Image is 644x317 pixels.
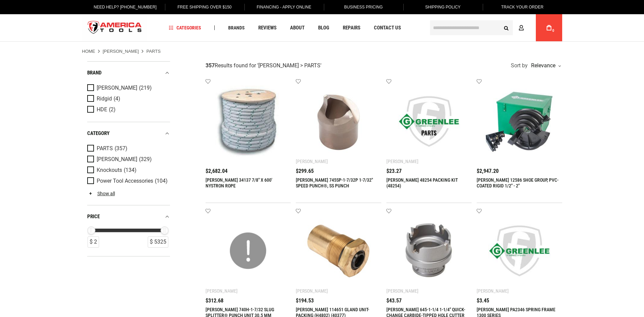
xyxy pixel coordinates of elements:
img: GREENLEE 740H-1-7/32 SLUG SPLITTER® PUNCH UNIT 30.5 MM [212,215,284,287]
span: (357) [115,146,127,152]
span: $312.68 [206,298,223,303]
span: Repairs [343,25,360,30]
span: $3.45 [477,298,489,303]
div: [PERSON_NAME] [477,288,509,294]
span: PARTS [97,145,113,152]
a: Knockouts (134) [87,166,168,174]
img: Greenlee PA2346 SPRING FRAME 1300 SERIES [483,215,555,287]
a: Reviews [255,23,280,32]
a: About [287,23,308,32]
strong: PARTS [146,49,161,54]
span: $194.53 [296,298,314,303]
span: 0 [552,29,554,32]
div: Results found for ' ' [206,62,321,69]
span: Shipping Policy [425,5,461,9]
span: Ridgid [97,96,112,102]
span: Sort by [511,63,528,68]
img: GREENLEE 12586 SHOE GROUP, PVC-COATED RIGID 1/2 [483,86,555,158]
span: Blog [318,25,329,30]
span: (4) [114,96,120,102]
div: Brand [87,68,170,77]
a: [PERSON_NAME] 34137 7/8" X 600' NYSTRON ROPE [206,177,272,188]
button: Search [500,21,513,34]
a: PARTS (357) [87,145,168,152]
a: 0 [543,14,555,41]
img: Greenlee 114651 GLAND UNIT-PACKING (H4802) (40377) [303,215,375,287]
div: [PERSON_NAME] [386,288,419,294]
span: HDE [97,107,107,113]
span: [PERSON_NAME] > PARTS [258,62,320,69]
a: HDE (2) [87,106,168,113]
div: $ 5325 [148,236,168,248]
div: [PERSON_NAME] [386,159,419,164]
span: Knockouts [97,167,122,173]
span: Reviews [258,25,277,30]
img: America Tools [82,15,148,41]
span: (104) [155,178,168,184]
span: [PERSON_NAME] [97,156,137,162]
div: [PERSON_NAME] [206,288,238,294]
div: Relevance [529,63,560,68]
div: [PERSON_NAME] [296,288,328,294]
span: (219) [139,85,152,91]
span: Contact Us [374,25,401,30]
span: Brands [228,25,245,30]
span: $23.27 [386,168,402,174]
div: price [87,212,170,221]
a: Brands [225,23,248,32]
a: Repairs [340,23,363,32]
span: (329) [139,157,152,162]
a: Power Tool Accessories (104) [87,177,168,185]
div: [PERSON_NAME] [296,159,328,164]
a: Contact Us [371,23,404,32]
a: [PERSON_NAME] (329) [87,156,168,163]
a: Ridgid (4) [87,95,168,103]
a: [PERSON_NAME] (219) [87,84,168,92]
span: [PERSON_NAME] [97,85,137,91]
span: $43.57 [386,298,402,303]
div: $ 2 [88,236,99,248]
span: Categories [169,25,201,30]
span: (2) [109,107,116,113]
a: Categories [166,23,204,32]
img: GREENLEE 745SP-1-7/32P 1-7/32 [303,86,375,158]
a: [PERSON_NAME] 12586 SHOE GROUP, PVC-COATED RIGID 1/2" - 2" [477,177,558,188]
a: [PERSON_NAME] 745SP-1-7/32P 1-7/32" SPEED PUNCH®, SS PUNCH [296,177,373,188]
span: About [290,25,305,30]
img: GREENLEE 34137 7/8 [212,86,284,158]
span: $299.65 [296,168,314,174]
a: Show all [87,191,115,196]
strong: 357 [206,62,215,69]
a: store logo [82,15,148,41]
span: Power Tool Accessories [97,178,153,184]
span: $2,947.20 [477,168,499,174]
span: $2,682.04 [206,168,228,174]
div: category [87,129,170,138]
div: Product Filters [87,61,170,256]
a: [PERSON_NAME] [103,48,139,54]
a: [PERSON_NAME] 48254 PACKING KIT (48254) [386,177,458,188]
img: Greenlee 48254 PACKING KIT (48254) [393,86,465,158]
a: Home [82,48,95,54]
a: Blog [315,23,332,32]
img: GREENLEE 645-1-1/4 1-1/4 [393,215,465,287]
span: (134) [124,167,137,173]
